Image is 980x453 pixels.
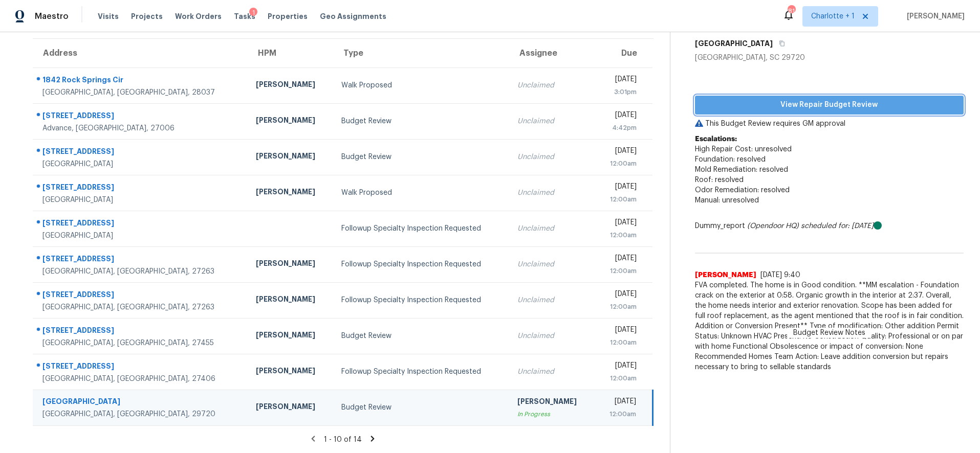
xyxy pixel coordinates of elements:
div: 1842 Rock Springs Cir [42,75,239,87]
div: [PERSON_NAME] [256,330,325,343]
th: HPM [248,39,333,67]
div: [GEOGRAPHIC_DATA], [GEOGRAPHIC_DATA], 27455 [42,338,239,348]
div: [STREET_ADDRESS] [42,110,239,123]
div: Budget Review [341,152,501,162]
div: 12:00am [603,230,637,240]
div: [PERSON_NAME] [517,396,586,409]
span: Foundation: resolved [695,156,766,163]
div: [DATE] [603,217,637,230]
div: [DATE] [603,182,637,194]
div: [GEOGRAPHIC_DATA], [GEOGRAPHIC_DATA], 28037 [42,87,239,98]
div: [PERSON_NAME] [256,187,325,199]
div: [STREET_ADDRESS] [42,361,239,374]
th: Assignee [509,39,595,67]
div: Unclaimed [517,223,586,234]
div: 12:00am [603,409,636,419]
p: This Budget Review requires GM approval [695,119,964,129]
div: Unclaimed [517,259,586,269]
div: [GEOGRAPHIC_DATA] [42,231,239,241]
span: [PERSON_NAME] [903,11,965,21]
div: [GEOGRAPHIC_DATA], SC 29720 [695,53,964,63]
div: [GEOGRAPHIC_DATA] [42,159,239,169]
span: 1 - 10 of 14 [324,436,362,443]
span: Maestro [35,11,69,21]
div: [DATE] [603,360,637,373]
div: Walk Proposed [341,80,501,90]
th: Type [333,39,509,67]
div: [DATE] [603,146,637,158]
th: Due [595,39,652,67]
div: 12:00am [603,373,637,383]
div: Followup Specialty Inspection Requested [341,259,501,269]
div: Unclaimed [517,152,586,162]
div: [STREET_ADDRESS] [42,218,239,231]
div: [PERSON_NAME] [256,258,325,271]
span: High Repair Cost: unresolved [695,146,792,153]
div: Budget Review [341,331,501,341]
span: Properties [268,11,308,21]
span: Tasks [234,13,255,20]
div: 12:00am [603,337,637,348]
div: [PERSON_NAME] [256,366,325,378]
span: View Repair Budget Review [703,99,956,111]
div: [GEOGRAPHIC_DATA] [42,195,239,205]
div: [DATE] [603,110,637,123]
div: [PERSON_NAME] [256,151,325,164]
div: 3:01pm [603,87,637,97]
div: Advance, [GEOGRAPHIC_DATA], 27006 [42,123,239,133]
div: [DATE] [603,74,637,87]
span: [DATE] 9:40 [760,271,800,279]
span: Mold Remediation: resolved [695,166,788,173]
div: 81 [788,6,795,16]
div: 1 [249,8,257,18]
div: [PERSON_NAME] [256,401,325,414]
span: Projects [131,11,163,21]
div: Unclaimed [517,295,586,305]
div: Walk Proposed [341,188,501,198]
div: Budget Review [341,402,501,413]
div: 4:42pm [603,123,637,133]
div: [STREET_ADDRESS] [42,289,239,302]
i: (Opendoor HQ) [747,222,799,230]
div: [STREET_ADDRESS] [42,182,239,195]
div: [DATE] [603,325,637,337]
span: Work Orders [175,11,222,21]
div: [DATE] [603,396,636,409]
span: [PERSON_NAME] [695,270,756,280]
div: Followup Specialty Inspection Requested [341,295,501,305]
div: [DATE] [603,289,637,302]
div: 12:00am [603,302,637,312]
div: [GEOGRAPHIC_DATA] [42,396,239,409]
div: [PERSON_NAME] [256,294,325,307]
div: Unclaimed [517,367,586,377]
span: Geo Assignments [320,11,386,21]
span: Odor Remediation: resolved [695,187,790,194]
button: Copy Address [773,34,787,53]
div: [STREET_ADDRESS] [42,325,239,338]
div: Unclaimed [517,80,586,90]
button: View Repair Budget Review [695,96,964,115]
div: [STREET_ADDRESS] [42,146,239,159]
span: Budget Review Notes [787,328,872,338]
div: 12:00am [603,194,637,205]
span: Charlotte + 1 [811,11,855,21]
div: Unclaimed [517,188,586,198]
div: [GEOGRAPHIC_DATA], [GEOGRAPHIC_DATA], 27406 [42,374,239,384]
span: Visits [98,11,119,21]
h5: [GEOGRAPHIC_DATA] [695,38,773,49]
span: FVA completed. The home is in Good condition. **MM escalation - Foundation crack on the exterior ... [695,280,964,372]
div: [GEOGRAPHIC_DATA], [GEOGRAPHIC_DATA], 27263 [42,266,239,277]
div: 12:00am [603,158,637,169]
div: [GEOGRAPHIC_DATA], [GEOGRAPHIC_DATA], 27263 [42,302,239,312]
th: Address [33,39,248,67]
div: Unclaimed [517,331,586,341]
div: [STREET_ADDRESS] [42,254,239,266]
div: [PERSON_NAME] [256,79,325,92]
div: Budget Review [341,116,501,126]
div: Unclaimed [517,116,586,126]
div: [DATE] [603,253,637,266]
div: In Progress [517,409,586,419]
div: [PERSON_NAME] [256,115,325,128]
b: Escalations: [695,135,737,143]
div: Followup Specialty Inspection Requested [341,367,501,377]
